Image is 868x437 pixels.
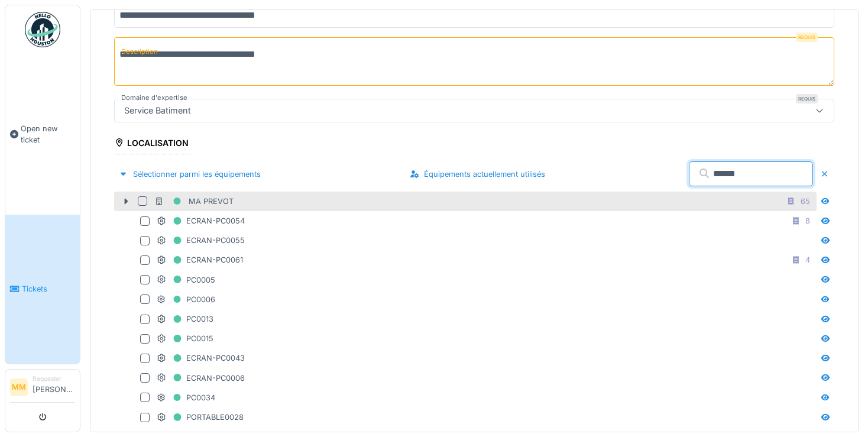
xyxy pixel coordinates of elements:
[10,374,75,403] a: MM Requester[PERSON_NAME]
[805,215,810,226] div: 8
[119,93,190,103] label: Domaine d'expertise
[157,233,245,248] div: ECRAN-PC0055
[801,196,810,207] div: 65
[157,390,215,405] div: PC0034
[119,104,196,117] div: Service Batiment
[796,94,818,103] div: Requis
[5,54,80,215] a: Open new ticket
[157,213,245,228] div: ECRAN-PC0054
[114,134,189,154] div: Localisation
[157,410,244,425] div: PORTABLE0028
[5,215,80,364] a: Tickets
[157,351,245,365] div: ECRAN-PC0043
[21,123,75,145] span: Open new ticket
[22,283,75,294] span: Tickets
[154,194,234,209] div: MA PREVOT
[119,44,160,59] label: Description
[157,273,215,287] div: PC0005
[405,166,550,182] div: Équipements actuellement utilisés
[33,374,75,383] div: Requester
[805,254,810,266] div: 4
[157,253,243,267] div: ECRAN-PC0061
[157,331,213,346] div: PC0015
[157,312,213,326] div: PC0013
[114,166,265,182] div: Sélectionner parmi les équipements
[157,371,245,386] div: ECRAN-PC0006
[157,292,215,307] div: PC0006
[796,33,818,42] div: Requis
[10,378,28,396] li: MM
[25,12,60,47] img: Badge_color-CXgf-gQk.svg
[33,374,75,400] li: [PERSON_NAME]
